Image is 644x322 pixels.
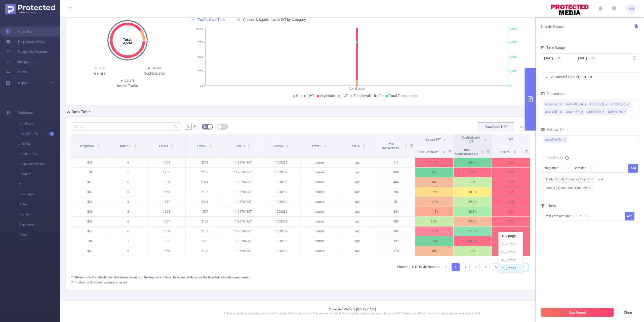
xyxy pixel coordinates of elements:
tspan: 50% [198,55,203,59]
span: Conditions [546,156,569,160]
p: 100% [492,227,530,236]
p: 2163 [186,168,224,177]
p: 6 [109,158,147,167]
span: Supply Intelligence [19,159,60,169]
p: 100% [492,177,530,187]
span: Sophisticated IVT [462,136,480,143]
div: Integration [545,101,558,108]
tspan: Total: [123,38,132,42]
p: app [339,197,377,207]
p: 1951 [147,168,185,177]
span: Sophisticated IVT [320,94,348,98]
li: 10 / page [498,232,523,240]
i: icon: caret-down [362,146,365,147]
a: Reports [18,78,30,88]
tspan: 3,000 [510,55,516,59]
i: icon: close [584,103,587,106]
p: 1667 [147,197,185,207]
li: 1 [452,263,460,271]
i: icon: info-circle [560,128,563,131]
div: Level 6 (l6) [608,109,622,115]
p: 1008289 [262,217,300,226]
a: Usage Notification [6,47,47,57]
span: Total Sophisticated IVT [455,148,479,156]
span: Invalid Traffic [544,137,567,143]
p: 4% [415,168,453,177]
p: 2311 [186,177,224,187]
i: icon: right [494,266,497,269]
span: Level 2 [197,144,207,148]
p: 1 [109,168,147,177]
p: 100% [492,197,530,207]
h2: Data Table [71,109,91,115]
p: 1196764367 [224,177,262,187]
p: banner [300,177,338,187]
div: Sort [405,144,408,147]
span: Create Report [541,24,565,29]
div: Sort [481,150,484,153]
span: Dimensions [541,92,565,96]
span: Click Fraud [19,189,60,199]
p: 244 [377,207,415,216]
p: 1659 [147,177,185,187]
i: icon: caret-up [286,144,289,145]
li: 30 / page [498,248,523,256]
p: 1196764367 [224,197,262,207]
a: 2 [462,263,469,271]
span: Invalid Traffic [19,129,60,139]
a: Users [6,67,27,77]
div: Invalid Traffic [100,83,155,88]
span: 99.9% [125,78,134,82]
p: 288 [377,187,415,197]
p: 1665 [147,158,185,167]
li: 3 [472,263,480,271]
span: Reports [18,81,30,85]
p: 6 [109,187,147,197]
span: Solutions [18,108,33,118]
p: 100% [492,217,530,226]
i: icon: caret-down [481,151,484,153]
p: app [339,227,377,236]
div: Sort [324,144,327,147]
p: banner [300,187,338,197]
span: Total Invalid Traffic [354,94,383,98]
p: 6 [109,217,147,226]
tspan: 0 [510,84,511,87]
p: app [339,236,377,246]
a: 3 [472,263,479,271]
li: Traffic ID (tid) [565,101,588,107]
input: Search... [71,122,181,131]
i: icon: caret-down [405,146,407,147]
li: Level 6 (l6) [607,108,627,115]
p: 14.4% [415,158,453,167]
i: Filter menu [446,145,453,157]
i: icon: down [584,215,587,218]
p: banner [300,197,338,207]
button: Add [628,164,638,173]
p: app [339,217,377,226]
p: banner [300,236,338,246]
i: icon: caret-down [171,146,174,147]
i: icon: caret-down [324,146,327,147]
p: 1008289 [262,246,300,256]
p: 1196764367 [224,236,262,246]
p: 613 [377,158,415,167]
i: icon: caret-up [405,144,407,145]
i: Filter menu [485,145,492,157]
p: 10% [415,246,453,256]
li: 50 / page [498,264,523,272]
div: Sort [247,144,250,147]
span: Visibility [19,139,60,149]
p: 205 [377,217,415,226]
span: # [193,125,196,129]
p: app [339,207,377,216]
span: General & Sophisticated IVT by Category [243,18,306,22]
p: 1 [109,236,147,246]
i: Filter menu [523,145,530,157]
div: Level 5 (l5) [587,109,601,115]
p: banner [300,217,338,226]
p: 12.7% [415,227,453,236]
p: IMG [71,197,109,207]
li: 40 / page [498,256,523,264]
span: Filters [541,204,556,208]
